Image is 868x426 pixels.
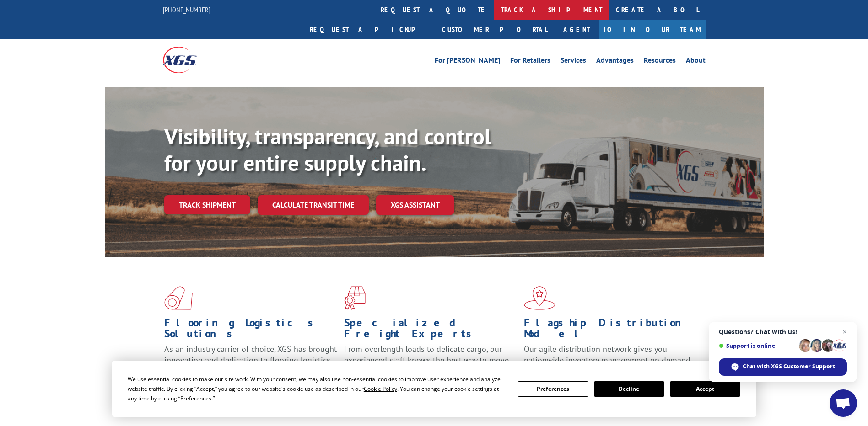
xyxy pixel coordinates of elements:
[344,317,517,344] h1: Specialized Freight Experts
[258,195,369,215] a: Calculate transit time
[164,317,337,344] h1: Flooring Logistics Solutions
[719,342,796,349] span: Support is online
[670,381,740,397] button: Accept
[644,57,676,67] a: Resources
[164,286,193,310] img: xgs-icon-total-supply-chain-intelligence-red
[180,394,211,402] span: Preferences
[719,328,847,335] span: Questions? Chat with us!
[435,20,554,39] a: Customer Portal
[599,20,706,39] a: Join Our Team
[303,20,435,39] a: Request a pickup
[524,286,555,310] img: xgs-icon-flagship-distribution-model-red
[112,361,756,417] div: Cookie Consent Prompt
[839,326,850,337] span: Close chat
[164,122,491,177] b: Visibility, transparency, and control for your entire supply chain.
[435,57,500,67] a: For [PERSON_NAME]
[510,57,550,67] a: For Retailers
[561,57,586,67] a: Services
[830,389,857,417] div: Open chat
[376,195,454,215] a: XGS ASSISTANT
[344,286,366,310] img: xgs-icon-focused-on-flooring-red
[524,344,692,365] span: Our agile distribution network gives you nationwide inventory management on demand.
[524,317,697,344] h1: Flagship Distribution Model
[743,362,835,371] span: Chat with XGS Customer Support
[164,195,250,214] a: Track shipment
[364,385,397,393] span: Cookie Policy
[518,381,588,397] button: Preferences
[163,5,210,14] a: [PHONE_NUMBER]
[594,381,664,397] button: Decline
[719,358,847,376] div: Chat with XGS Customer Support
[344,344,517,384] p: From overlength loads to delicate cargo, our experienced staff knows the best way to move your fr...
[596,57,634,67] a: Advantages
[164,344,337,376] span: As an industry carrier of choice, XGS has brought innovation and dedication to flooring logistics...
[686,57,706,67] a: About
[128,374,507,403] div: We use essential cookies to make our site work. With your consent, we may also use non-essential ...
[554,20,599,39] a: Agent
